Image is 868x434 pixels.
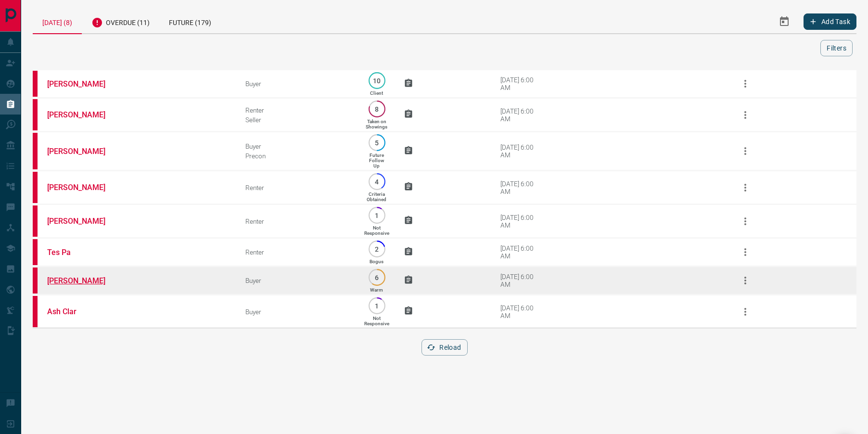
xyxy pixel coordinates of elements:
[373,212,381,219] p: 1
[47,147,119,156] a: [PERSON_NAME]
[500,107,541,123] div: [DATE] 6:00 AM
[245,277,350,284] div: Buyer
[804,13,856,30] button: Add Task
[245,308,350,316] div: Buyer
[367,191,386,202] p: Criteria Obtained
[373,274,381,281] p: 6
[370,259,383,264] p: Bogus
[373,178,381,185] p: 4
[373,105,381,113] p: 8
[500,214,541,229] div: [DATE] 6:00 AM
[33,172,38,203] div: property.ca
[33,239,38,265] div: property.ca
[47,217,119,226] a: [PERSON_NAME]
[47,183,119,192] a: [PERSON_NAME]
[245,152,350,160] div: Precon
[245,142,350,150] div: Buyer
[373,139,381,146] p: 5
[245,184,350,191] div: Renter
[370,90,383,96] p: Client
[33,71,38,97] div: property.ca
[370,287,383,293] p: Warm
[33,205,38,237] div: property.ca
[373,245,381,253] p: 2
[47,276,119,285] a: [PERSON_NAME]
[364,225,389,236] p: Not Responsive
[47,110,119,119] a: [PERSON_NAME]
[245,80,350,88] div: Buyer
[33,133,38,169] div: property.ca
[421,339,467,356] button: Reload
[373,302,381,309] p: 1
[82,10,159,33] div: Overdue (11)
[500,143,541,159] div: [DATE] 6:00 AM
[245,106,350,114] div: Renter
[373,77,381,84] p: 10
[500,244,541,260] div: [DATE] 6:00 AM
[364,316,389,326] p: Not Responsive
[500,76,541,91] div: [DATE] 6:00 AM
[33,268,38,294] div: property.ca
[47,307,119,316] a: Ash Clar
[820,40,853,56] button: Filters
[500,304,541,319] div: [DATE] 6:00 AM
[500,180,541,195] div: [DATE] 6:00 AM
[159,10,221,33] div: Future (179)
[33,10,82,34] div: [DATE] (8)
[245,217,350,225] div: Renter
[33,296,38,327] div: property.ca
[33,99,38,130] div: property.ca
[773,10,796,33] button: Select Date Range
[47,248,119,257] a: Tes Pa
[366,119,387,129] p: Taken on Showings
[369,153,384,168] p: Future Follow Up
[245,248,350,256] div: Renter
[500,273,541,288] div: [DATE] 6:00 AM
[47,79,119,89] a: [PERSON_NAME]
[245,116,350,124] div: Seller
